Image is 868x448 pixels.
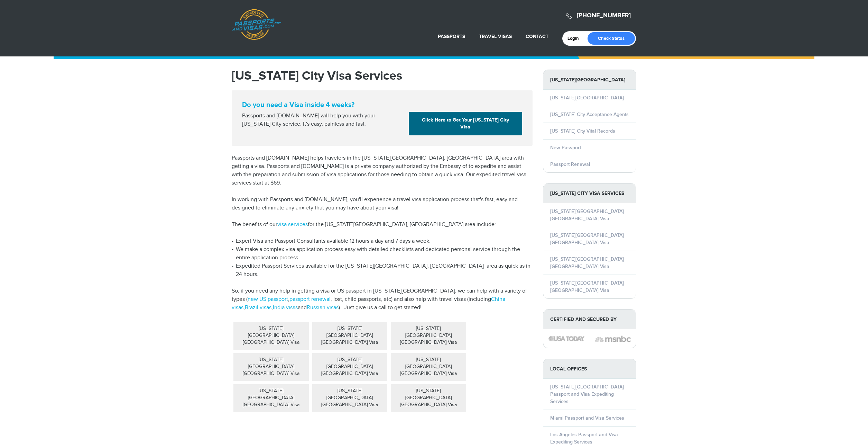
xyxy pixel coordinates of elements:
[232,154,533,187] p: Passports and [DOMAIN_NAME] helps travelers in the [US_STATE][GEOGRAPHIC_DATA], [GEOGRAPHIC_DATA]...
[548,336,584,341] img: image description
[233,353,309,381] div: [US_STATE][GEOGRAPHIC_DATA] [GEOGRAPHIC_DATA] Visa
[391,384,466,412] div: [US_STATE][GEOGRAPHIC_DATA] [GEOGRAPHIC_DATA] Visa
[245,304,271,311] a: Brazil visas
[595,335,631,343] img: image description
[391,322,466,350] div: [US_STATE][GEOGRAPHIC_DATA] [GEOGRAPHIC_DATA] Visa
[232,221,533,229] p: The benefits of our for the [US_STATE][GEOGRAPHIC_DATA], [GEOGRAPHIC_DATA] area include:
[438,34,465,39] a: Passports
[479,34,512,39] a: Travel Visas
[312,322,388,350] div: [US_STATE][GEOGRAPHIC_DATA] [GEOGRAPHIC_DATA] Visa
[232,262,533,279] li: Expedited Passport Services available for the [US_STATE][GEOGRAPHIC_DATA], [GEOGRAPHIC_DATA] area...
[550,256,624,269] a: [US_STATE][GEOGRAPHIC_DATA] [GEOGRAPHIC_DATA] Visa
[307,304,339,311] a: Russian visas
[273,304,298,311] a: India visas
[550,384,624,404] a: [US_STATE][GEOGRAPHIC_DATA] Passport and Visa Expediting Services
[543,70,636,90] strong: [US_STATE][GEOGRAPHIC_DATA]
[577,12,631,19] a: [PHONE_NUMBER]
[289,296,331,303] a: passport renewal
[248,296,288,303] a: new US passport
[232,245,533,262] li: We make a complex visa application process easy with detailed checklists and dedicated personal s...
[232,70,533,82] h1: [US_STATE] City Visa Services
[526,34,548,39] a: Contact
[239,112,406,128] div: Passports and [DOMAIN_NAME] will help you with your [US_STATE] City service. It's easy, painless ...
[232,237,533,245] li: Expert Visa and Passport Consultants available 12 hours a day and 7 days a week.
[543,359,636,379] strong: LOCAL OFFICES
[232,296,505,311] a: China visas
[312,353,388,381] div: [US_STATE][GEOGRAPHIC_DATA] [GEOGRAPHIC_DATA] Visa
[277,221,308,228] a: visa services
[550,232,624,245] a: [US_STATE][GEOGRAPHIC_DATA] [GEOGRAPHIC_DATA] Visa
[312,384,388,412] div: [US_STATE][GEOGRAPHIC_DATA] [GEOGRAPHIC_DATA] Visa
[550,161,590,167] a: Passport Renewal
[543,310,636,329] strong: Certified and Secured by
[409,112,522,135] a: Click Here to Get Your [US_STATE] City Visa
[550,145,581,151] a: New Passport
[550,128,615,134] a: [US_STATE] City Vital Records
[233,322,309,350] div: [US_STATE][GEOGRAPHIC_DATA] [GEOGRAPHIC_DATA] Visa
[550,208,624,222] a: [US_STATE][GEOGRAPHIC_DATA] [GEOGRAPHIC_DATA] Visa
[550,415,624,421] a: Miami Passport and Visa Services
[588,32,635,45] a: Check Status
[550,111,629,117] a: [US_STATE] City Acceptance Agents
[232,196,533,212] p: In working with Passports and [DOMAIN_NAME], you'll experience a travel visa application process ...
[233,384,309,412] div: [US_STATE][GEOGRAPHIC_DATA] [GEOGRAPHIC_DATA] Visa
[242,101,522,109] strong: Do you need a Visa inside 4 weeks?
[543,183,636,203] strong: [US_STATE] City Visa Services
[232,287,533,312] p: So, if you need any help in getting a visa or US passport in [US_STATE][GEOGRAPHIC_DATA], we can ...
[391,353,466,381] div: [US_STATE][GEOGRAPHIC_DATA] [GEOGRAPHIC_DATA] Visa
[232,9,281,40] a: Passports & [DOMAIN_NAME]
[567,36,584,41] a: Login
[550,280,624,293] a: [US_STATE][GEOGRAPHIC_DATA] [GEOGRAPHIC_DATA] Visa
[550,432,618,445] a: Los Angeles Passport and Visa Expediting Services
[550,95,624,101] a: [US_STATE][GEOGRAPHIC_DATA]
